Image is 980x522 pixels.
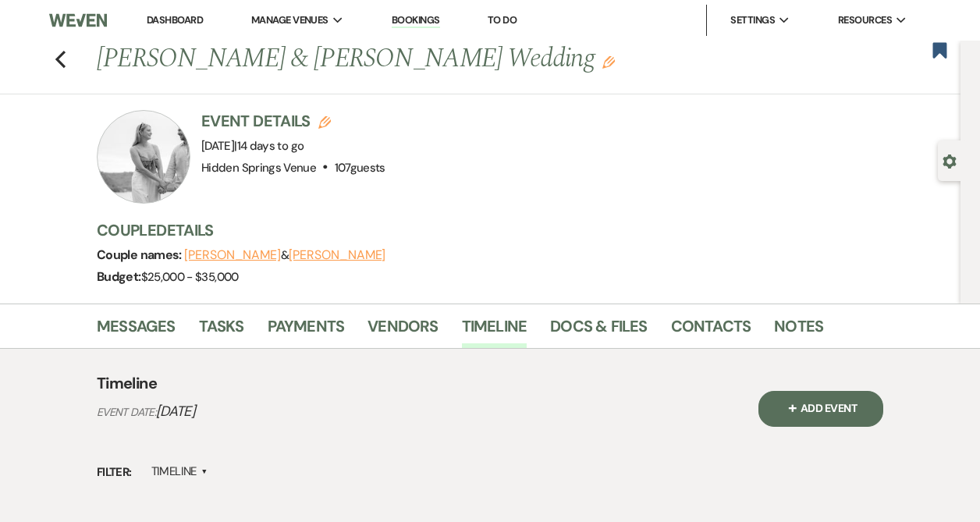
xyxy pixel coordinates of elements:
[97,463,132,481] span: Filter:
[234,138,304,154] span: |
[97,268,141,285] span: Budget:
[97,372,157,394] h4: Timeline
[462,314,527,348] a: Timeline
[201,160,316,176] span: Hidden Springs Venue
[838,12,892,28] span: Resources
[774,314,823,348] a: Notes
[97,247,184,263] span: Couple names:
[151,461,208,482] label: Timeline
[97,314,176,348] a: Messages
[602,55,615,69] button: Edit
[289,249,385,261] button: [PERSON_NAME]
[141,269,239,285] span: $25,000 - $35,000
[785,399,801,415] span: Plus Sign
[488,13,517,27] a: To Do
[268,314,345,348] a: Payments
[730,12,775,28] span: Settings
[550,314,647,348] a: Docs & Files
[199,314,244,348] a: Tasks
[201,138,304,154] span: [DATE]
[156,402,195,421] span: [DATE]
[97,405,156,419] span: Event Date:
[97,41,782,78] h1: [PERSON_NAME] & [PERSON_NAME] Wedding
[335,160,385,176] span: 107 guests
[49,4,107,37] img: Weven Logo
[97,219,945,241] h3: Couple Details
[147,13,203,27] a: Dashboard
[671,314,751,348] a: Contacts
[251,12,328,28] span: Manage Venues
[184,249,281,261] button: [PERSON_NAME]
[943,153,957,168] button: Open lead details
[201,110,385,132] h3: Event Details
[392,13,440,28] a: Bookings
[367,314,438,348] a: Vendors
[758,391,883,427] button: Plus SignAdd Event
[184,247,385,263] span: &
[201,466,208,478] span: ▲
[237,138,304,154] span: 14 days to go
